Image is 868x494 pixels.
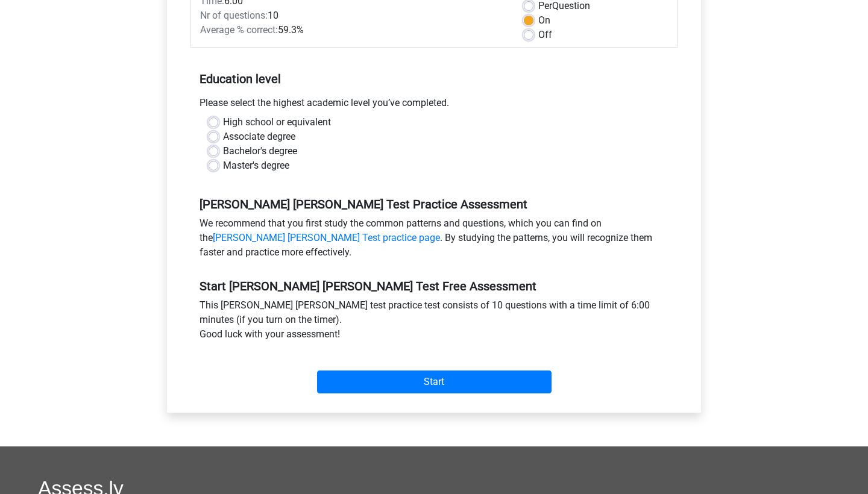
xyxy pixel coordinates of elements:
input: Start [317,370,552,393]
div: We recommend that you first study the common patterns and questions, which you can find on the . ... [190,216,678,264]
div: This [PERSON_NAME] [PERSON_NAME] test practice test consists of 10 questions with a time limit of... [190,298,678,346]
label: Off [538,28,552,42]
span: Nr of questions: [200,10,268,21]
span: Average % correct: [200,24,278,36]
div: Please select the highest academic level you’ve completed. [190,96,678,115]
label: On [538,13,550,28]
div: 59.3% [191,23,515,37]
div: 10 [191,8,515,23]
label: High school or equivalent [223,115,331,130]
label: Associate degree [223,130,295,144]
label: Bachelor's degree [223,144,297,158]
h5: [PERSON_NAME] [PERSON_NAME] Test Practice Assessment [200,197,668,211]
h5: Education level [200,67,668,91]
a: [PERSON_NAME] [PERSON_NAME] Test practice page [213,232,440,243]
label: Master's degree [223,158,289,173]
h5: Start [PERSON_NAME] [PERSON_NAME] Test Free Assessment [200,279,668,293]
